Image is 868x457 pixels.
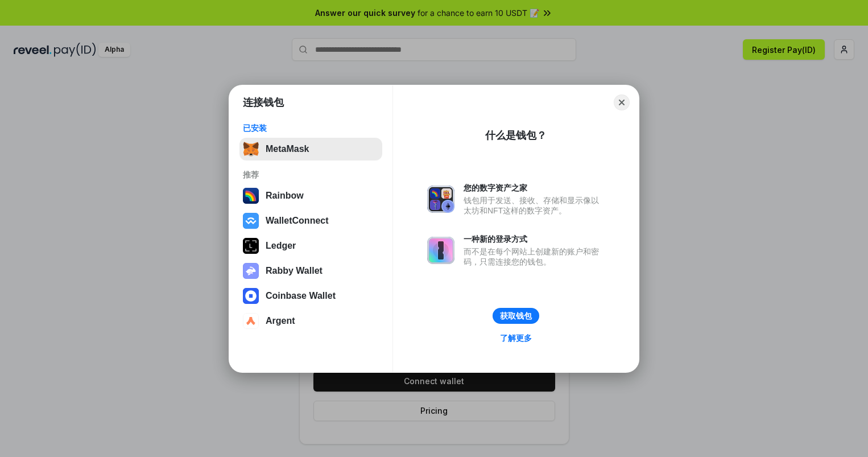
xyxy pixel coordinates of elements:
img: svg+xml,%3Csvg%20xmlns%3D%22http%3A%2F%2Fwww.w3.org%2F2000%2Fsvg%22%20fill%3D%22none%22%20viewBox... [427,237,454,264]
img: svg+xml,%3Csvg%20width%3D%2228%22%20height%3D%2228%22%20viewBox%3D%220%200%2028%2028%22%20fill%3D... [243,313,259,329]
div: Coinbase Wallet [266,291,336,301]
div: 已安装 [243,123,379,133]
img: svg+xml,%3Csvg%20width%3D%2228%22%20height%3D%2228%22%20viewBox%3D%220%200%2028%2028%22%20fill%3D... [243,213,259,229]
div: 了解更多 [500,333,532,343]
div: Rainbow [266,191,304,201]
div: 一种新的登录方式 [464,234,605,244]
img: svg+xml,%3Csvg%20xmlns%3D%22http%3A%2F%2Fwww.w3.org%2F2000%2Fsvg%22%20fill%3D%22none%22%20viewBox... [243,263,259,279]
div: 什么是钱包？ [485,129,547,142]
button: WalletConnect [239,209,382,232]
div: Argent [266,316,295,326]
button: Coinbase Wallet [239,285,382,307]
button: Close [614,94,630,110]
img: svg+xml,%3Csvg%20fill%3D%22none%22%20height%3D%2233%22%20viewBox%3D%220%200%2035%2033%22%20width%... [243,141,259,157]
img: svg+xml,%3Csvg%20xmlns%3D%22http%3A%2F%2Fwww.w3.org%2F2000%2Fsvg%22%20fill%3D%22none%22%20viewBox... [427,186,454,213]
div: WalletConnect [266,216,329,226]
div: MetaMask [266,144,309,154]
button: Rabby Wallet [239,260,382,282]
div: Rabby Wallet [266,266,323,276]
div: 推荐 [243,170,379,180]
button: 获取钱包 [493,308,539,324]
div: 获取钱包 [500,311,532,321]
button: Rainbow [239,184,382,207]
img: svg+xml,%3Csvg%20width%3D%22120%22%20height%3D%22120%22%20viewBox%3D%220%200%20120%20120%22%20fil... [243,188,259,204]
img: svg+xml,%3Csvg%20width%3D%2228%22%20height%3D%2228%22%20viewBox%3D%220%200%2028%2028%22%20fill%3D... [243,288,259,304]
div: 钱包用于发送、接收、存储和显示像以太坊和NFT这样的数字资产。 [464,195,605,216]
button: MetaMask [239,138,382,160]
div: 您的数字资产之家 [464,183,605,193]
div: 而不是在每个网站上创建新的账户和密码，只需连接您的钱包。 [464,246,605,267]
h1: 连接钱包 [243,96,284,109]
img: svg+xml,%3Csvg%20xmlns%3D%22http%3A%2F%2Fwww.w3.org%2F2000%2Fsvg%22%20width%3D%2228%22%20height%3... [243,238,259,254]
a: 了解更多 [493,331,539,345]
button: Argent [239,310,382,332]
button: Ledger [239,234,382,257]
div: Ledger [266,241,296,251]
